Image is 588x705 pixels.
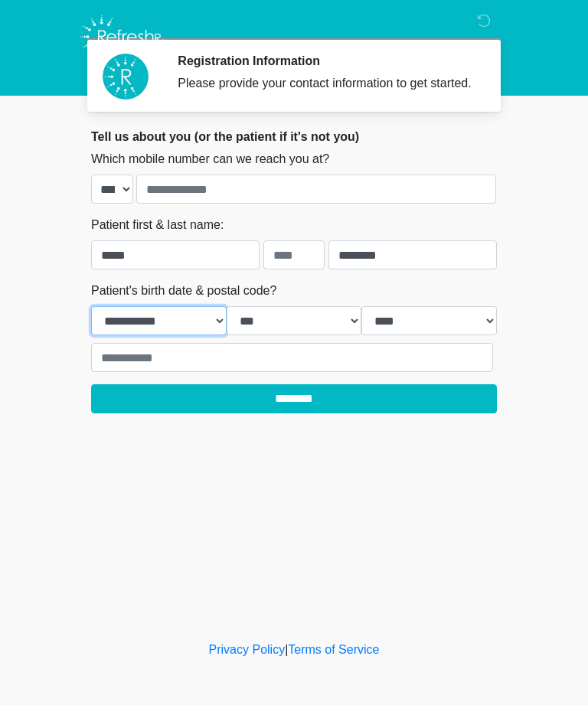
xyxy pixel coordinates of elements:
a: | [285,643,288,656]
a: Privacy Policy [209,643,286,656]
img: Agent Avatar [103,54,149,100]
h2: Tell us about you (or the patient if it's not you) [91,129,497,144]
img: Refresh RX Logo [76,11,168,62]
div: Please provide your contact information to get started. [178,74,474,93]
label: Patient's birth date & postal code? [91,282,276,300]
label: Patient first & last name: [91,216,224,234]
label: Which mobile number can we reach you at? [91,150,329,168]
a: Terms of Service [288,643,379,656]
